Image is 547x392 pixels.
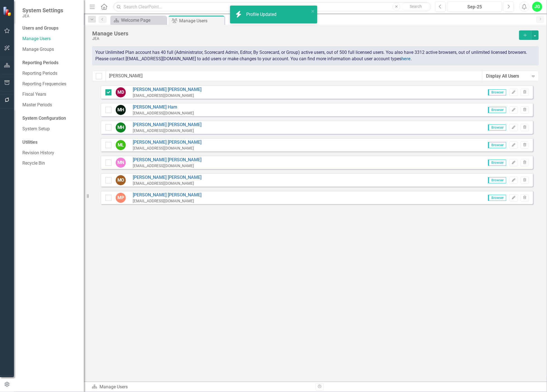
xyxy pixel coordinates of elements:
[22,46,78,53] a: Manage Groups
[449,4,500,10] div: Sep-25
[488,142,506,148] span: Browser
[133,139,202,146] a: [PERSON_NAME] [PERSON_NAME]
[95,50,527,61] span: Your Unlimited Plan account has 40 full (Administrator, Scorecard Admin, Editor, By Scorecard, or...
[22,81,78,87] a: Reporting Frequencies
[133,163,202,169] div: [EMAIL_ADDRESS][DOMAIN_NAME]
[92,30,516,37] div: Manage Users
[488,195,506,201] span: Browser
[133,157,202,163] a: [PERSON_NAME] [PERSON_NAME]
[92,37,516,41] div: JEA
[488,124,506,131] span: Browser
[133,110,194,116] div: [EMAIL_ADDRESS][DOMAIN_NAME]
[112,17,165,24] a: Welcome Page
[133,104,194,110] a: [PERSON_NAME] Ham
[532,2,542,12] button: JG
[116,105,126,115] div: MH
[92,384,311,390] div: Manage Users
[488,89,506,95] span: Browser
[402,3,430,11] button: Search
[22,14,63,18] small: JEA
[22,60,78,66] div: Reporting Periods
[410,4,422,9] span: Search
[401,56,411,61] a: here
[486,73,529,79] div: Display All Users
[488,107,506,113] span: Browser
[22,102,78,108] a: Master Periods
[22,150,78,156] a: Revision History
[121,17,165,24] div: Welcome Page
[22,115,78,122] div: System Configuration
[22,139,78,146] div: Utilities
[488,160,506,166] span: Browser
[488,177,506,183] span: Browser
[179,17,223,24] div: Manage Users
[133,198,202,204] div: [EMAIL_ADDRESS][DOMAIN_NAME]
[311,8,315,14] button: close
[116,175,126,185] div: MO
[116,193,126,203] div: MP
[22,91,78,98] a: Fiscal Years
[3,6,13,16] img: ClearPoint Strategy
[133,86,202,93] a: [PERSON_NAME] [PERSON_NAME]
[133,181,202,186] div: [EMAIL_ADDRESS][DOMAIN_NAME]
[246,11,278,18] div: Profile Updated
[133,192,202,198] a: [PERSON_NAME] [PERSON_NAME]
[116,87,126,97] div: MD
[116,158,126,168] div: MN
[22,160,78,167] a: Recycle Bin
[22,7,63,14] span: System Settings
[116,140,126,150] div: ML
[133,128,202,133] div: [EMAIL_ADDRESS][DOMAIN_NAME]
[22,36,78,42] a: Manage Users
[133,93,202,98] div: [EMAIL_ADDRESS][DOMAIN_NAME]
[22,126,78,132] a: System Setup
[447,2,502,12] button: Sep-25
[105,71,482,81] input: Filter Users...
[22,25,78,32] div: Users and Groups
[116,122,126,133] div: MH
[133,174,202,181] a: [PERSON_NAME] [PERSON_NAME]
[133,146,202,151] div: [EMAIL_ADDRESS][DOMAIN_NAME]
[133,122,202,128] a: [PERSON_NAME] [PERSON_NAME]
[113,2,431,12] input: Search ClearPoint...
[22,70,78,77] a: Reporting Periods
